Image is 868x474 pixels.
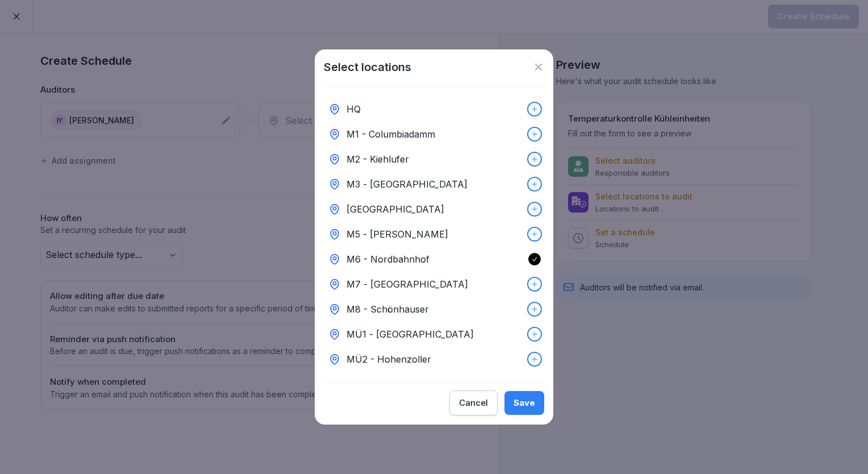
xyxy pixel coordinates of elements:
[347,102,361,116] p: HQ
[347,152,409,166] p: M2 - Kiehlufer
[347,277,468,291] p: M7 - [GEOGRAPHIC_DATA]
[347,202,444,216] p: [GEOGRAPHIC_DATA]
[459,397,488,409] div: Cancel
[347,352,431,366] p: MÜ2 - Hohenzoller
[347,252,429,266] p: M6 - Nordbahnhof
[347,302,429,316] p: M8 - Schönhauser
[504,391,544,415] button: Save
[347,227,448,241] p: M5 - [PERSON_NAME]
[347,127,435,141] p: M1 - Columbiadamm
[449,390,498,415] button: Cancel
[347,177,468,191] p: M3 - [GEOGRAPHIC_DATA]
[514,397,535,409] div: Save
[324,59,411,76] h1: Select locations
[347,327,474,341] p: MÜ1 - [GEOGRAPHIC_DATA]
